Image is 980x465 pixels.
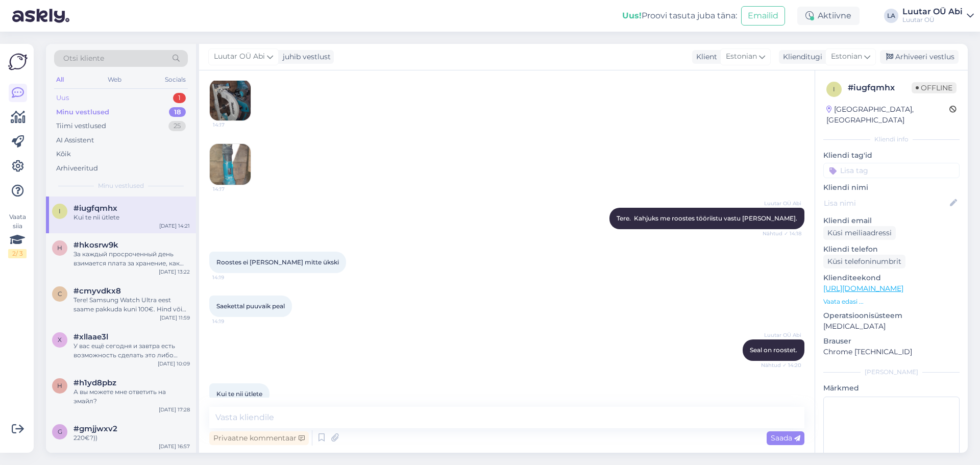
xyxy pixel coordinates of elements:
span: g [58,428,62,435]
div: LA [884,9,898,23]
div: За каждый просроченный день взимается плата за хранение, как указано в Вашем договоре. [73,250,190,268]
span: Offline [912,82,957,93]
span: #iugfqmhx [73,204,117,213]
img: Attachment [210,144,251,185]
div: Kliendi info [823,135,960,144]
div: Tiimi vestlused [56,121,106,131]
span: Saekettal puuvaik peal [216,302,285,310]
span: #h1yd8pbz [73,378,116,387]
div: Kõik [56,149,71,159]
span: i [833,85,835,93]
div: AI Assistent [56,135,94,145]
p: Kliendi nimi [823,182,960,193]
p: Vaata edasi ... [823,297,960,306]
span: 14:17 [213,185,251,193]
div: 220€?)) [73,433,190,443]
div: Uus [56,93,69,103]
button: Emailid [741,6,785,26]
div: [DATE] 17:28 [159,406,190,413]
span: #gmjjwxv2 [73,424,117,433]
span: Nähtud ✓ 14:18 [763,230,801,237]
div: All [54,73,66,86]
p: Kliendi telefon [823,244,960,255]
input: Lisa nimi [824,198,948,209]
div: juhib vestlust [279,52,331,62]
div: Minu vestlused [56,107,109,117]
span: Roostes ei [PERSON_NAME] mitte ükski [216,258,339,266]
div: [DATE] 14:21 [159,222,190,230]
div: Web [106,73,124,86]
div: [DATE] 13:22 [159,268,190,276]
span: #hkosrw9k [73,240,118,250]
span: #xllaae3l [73,332,108,341]
div: 18 [169,107,186,117]
span: Estonian [831,51,862,62]
span: Luutar OÜ Abi [763,200,801,207]
span: Otsi kliente [63,53,104,64]
div: Klient [692,52,717,62]
p: Chrome [TECHNICAL_ID] [823,347,960,357]
p: Klienditeekond [823,273,960,283]
span: Estonian [726,51,757,62]
div: Arhiveeri vestlus [880,50,959,64]
span: Nähtud ✓ 14:20 [761,361,801,369]
div: Küsi telefoninumbrit [823,255,905,268]
img: Askly Logo [8,52,28,71]
div: Arhiveeritud [56,163,98,174]
p: [MEDICAL_DATA] [823,321,960,332]
p: Operatsioonisüsteem [823,310,960,321]
div: Socials [163,73,188,86]
div: 1 [173,93,186,103]
div: Luutar OÜ [902,16,963,24]
p: Kliendi email [823,215,960,226]
div: [DATE] 11:59 [160,314,190,322]
span: Tere. Kahjuks me roostes tööriistu vastu [PERSON_NAME]. [617,214,797,222]
span: Kui te nii ütlete [216,390,262,398]
span: i [59,207,61,215]
span: h [57,244,62,252]
span: h [57,382,62,389]
div: Kui te nii ütlete [73,213,190,222]
input: Lisa tag [823,163,960,178]
p: Brauser [823,336,960,347]
p: Kliendi tag'id [823,150,960,161]
div: Luutar OÜ Abi [902,8,963,16]
div: Proovi tasuta juba täna: [622,10,737,22]
div: [PERSON_NAME] [823,368,960,377]
div: [GEOGRAPHIC_DATA], [GEOGRAPHIC_DATA] [826,104,949,126]
div: Aktiivne [797,7,860,25]
span: Saada [771,433,800,443]
div: А вы можете мне ответить на эмайл? [73,387,190,406]
div: Klienditugi [779,52,822,62]
span: #cmyvdkx8 [73,286,121,296]
span: Seal on roostet. [750,346,797,354]
div: 2 / 3 [8,249,27,258]
a: [URL][DOMAIN_NAME] [823,284,903,293]
div: У вас ещё сегодня и завтра есть возможность сделать это либо через интернет, либо в конторе. [73,341,190,360]
span: 14:19 [212,274,251,281]
div: [DATE] 16:57 [159,443,190,450]
span: c [58,290,62,298]
a: Luutar OÜ AbiLuutar OÜ [902,8,974,24]
div: # iugfqmhx [848,82,912,94]
div: 25 [168,121,186,131]
div: Vaata siia [8,212,27,258]
div: Küsi meiliaadressi [823,226,896,240]
span: x [58,336,62,344]
div: Privaatne kommentaar [209,431,309,445]
span: 14:17 [213,121,251,129]
span: 14:19 [212,317,251,325]
img: Attachment [210,80,251,120]
span: Minu vestlused [98,181,144,190]
div: [DATE] 10:09 [158,360,190,368]
span: Luutar OÜ Abi [763,331,801,339]
p: Märkmed [823,383,960,394]
b: Uus! [622,11,642,20]
div: Tere! Samsung Watch Ultra eest saame pakkuda kuni 100€. Hind võib mingil määral muutuda, oleneb k... [73,296,190,314]
span: Luutar OÜ Abi [214,51,265,62]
